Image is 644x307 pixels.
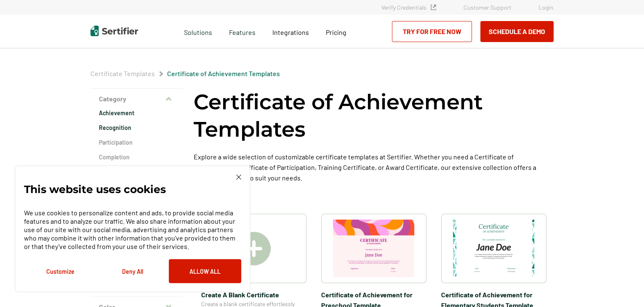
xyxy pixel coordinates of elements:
[326,26,346,37] a: Pricing
[96,259,169,283] button: Deny All
[431,5,436,10] img: Verified
[453,220,535,277] img: Certificate of Achievement for Elementary Students Template
[272,28,309,36] span: Integrations
[272,26,309,37] a: Integrations
[539,4,554,11] a: Login
[90,26,138,36] img: Sertifier | Digital Credentialing Platform
[333,220,415,277] img: Certificate of Achievement for Preschool Template
[201,289,306,300] span: Create A Blank Certificate
[99,109,175,117] a: Achievement
[169,259,241,283] button: Allow All
[90,69,280,78] div: Breadcrumb
[381,4,436,11] a: Verify Credentials
[236,175,241,180] img: Cookie Popup Close
[392,21,472,42] a: Try for Free Now
[99,138,175,147] a: Participation
[237,232,271,265] img: Create A Blank Certificate
[90,109,183,257] div: Category
[194,88,554,143] h1: Certificate of Achievement Templates
[90,69,155,77] a: Certificate Templates
[99,124,175,132] a: Recognition
[99,153,175,161] a: Completion
[326,28,346,36] span: Pricing
[194,151,554,183] p: Explore a wide selection of customizable certificate templates at Sertifier. Whether you need a C...
[167,69,280,77] a: Certificate of Achievement Templates
[229,26,255,37] span: Features
[184,26,212,37] span: Solutions
[24,259,96,283] button: Customize
[24,209,241,251] p: We use cookies to personalize content and ads, to provide social media features and to analyze ou...
[24,185,166,193] p: This website uses cookies
[90,89,183,109] button: Category
[602,267,644,307] iframe: Chat Widget
[463,4,511,11] a: Customer Support
[480,21,554,42] button: Schedule a Demo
